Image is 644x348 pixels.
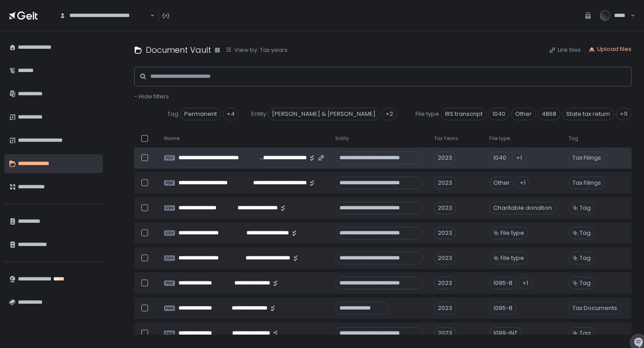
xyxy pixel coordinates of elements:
input: Search for option [149,11,149,20]
div: Other [489,177,514,189]
div: 2023 [434,327,456,340]
span: File type [489,135,510,142]
button: - Hide filters [134,93,169,101]
span: Tag [580,279,591,287]
button: View by: Tax years [225,46,288,54]
span: Other [511,108,536,120]
div: 1095-B [489,277,517,289]
div: 2023 [434,252,456,264]
div: +1 [518,277,532,289]
div: +11 [616,108,631,120]
span: [PERSON_NAME] & [PERSON_NAME] [268,108,380,120]
span: - Hide filters [134,92,169,101]
span: Name [164,135,179,142]
h1: Document Vault [146,44,211,56]
div: 2023 [434,202,456,214]
span: File type [415,110,439,118]
span: State tax return [562,108,614,120]
div: +1 [512,152,526,164]
span: Entity [335,135,349,142]
span: File type [500,254,524,262]
span: Tax Documents [568,302,621,314]
div: +4 [223,108,239,120]
div: 1040 [489,152,510,164]
span: Tag [580,254,591,262]
div: 1099-INT [489,327,521,340]
div: 2023 [434,227,456,239]
div: +2 [381,108,397,120]
div: 1095-B [489,302,517,314]
div: 2023 [434,277,456,289]
button: Link files [549,46,581,54]
span: Tag [167,110,178,118]
span: IRS transcript [441,108,487,120]
span: Tax Years [434,135,458,142]
span: Tax Filings [568,177,605,189]
button: Upload files [588,45,631,53]
span: Tag [580,329,591,337]
span: Permanent [180,108,221,120]
span: Tax Filings [568,152,605,164]
span: Tag [568,135,578,142]
div: 2023 [434,152,456,164]
span: 1040 [488,108,509,120]
span: Tag [580,204,591,212]
div: 2023 [434,177,456,189]
div: Search for option [54,6,155,25]
span: Tag [580,229,591,237]
div: +1 [516,177,530,189]
span: 4868 [538,108,560,120]
div: Charitable donation [489,202,556,214]
span: File type [500,229,524,237]
span: Entity [251,110,266,118]
div: 2023 [434,302,456,314]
